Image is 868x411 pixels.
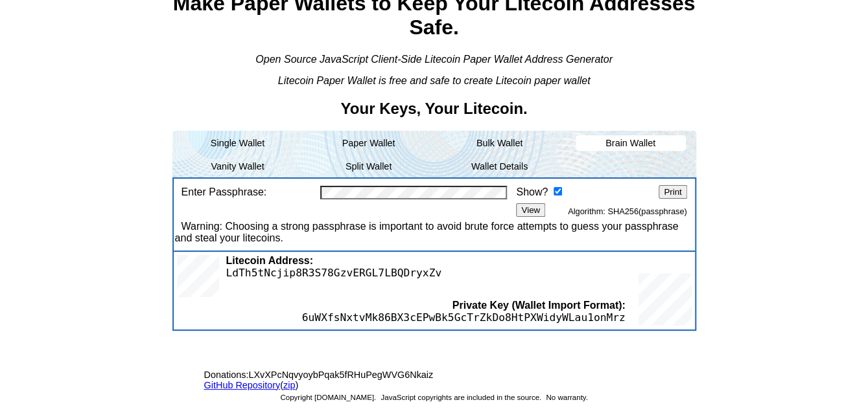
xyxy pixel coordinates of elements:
span: Algorithm: SHA256(passphrase) [561,203,694,219]
span: 6uWXfsNxtvMk86BX3cEPwBk5GcTrZkDo8HtPXWidyWLau1onMrz [302,311,626,324]
label: Show? [516,186,548,197]
li: Bulk Wallet [434,131,565,155]
li: Single Wallet [172,131,303,155]
span: No warranty. [545,387,589,408]
li: Paper Wallet [303,131,434,155]
li: Split Wallet [303,155,434,178]
span: Donations: [204,370,249,380]
span: LXvXPcNqvyoybPqak5fRHuPegWVG6Nkaiz [191,370,496,380]
label: Enter Passphrase: [182,186,267,197]
input: Print [659,185,686,199]
span: Litecoin Address: [226,255,313,266]
span: LdTh5tNcjip8R3S78GzvERGL7LBQDryxZv [226,267,441,279]
a: zip [283,380,295,390]
span: Private Key (Wallet Import Format): [452,300,626,311]
input: View [516,203,545,217]
span: ( ) [191,380,496,390]
span: Copyright [DOMAIN_NAME]. [279,387,377,408]
a: GitHub Repository [204,380,281,390]
h2: Your Keys, Your Litecoin. [172,100,696,118]
div: Open Source JavaScript Client-Side Litecoin Paper Wallet Address Generator [172,54,696,65]
div: Litecoin Paper Wallet is free and safe to create Litecoin paper wallet [172,75,696,87]
li: Vanity Wallet [172,155,303,178]
li: Wallet Details [434,155,565,178]
span: Warning: Choosing a strong passphrase is important to avoid brute force attempts to guess your pa... [175,221,679,243]
li: Brain Wallet [576,135,686,151]
span: JavaScript copyrights are included in the source. [379,387,543,408]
